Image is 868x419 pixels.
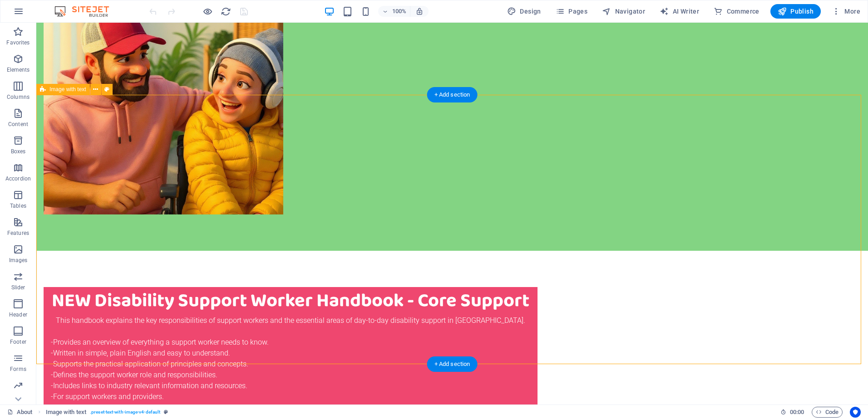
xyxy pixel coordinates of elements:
[49,87,86,92] span: Image with text
[46,407,168,418] nav: breadcrumb
[503,4,545,19] div: Design (Ctrl+Alt+Y)
[415,7,424,15] i: On resize automatically adjust zoom level to fit chosen device.
[503,4,545,19] button: Design
[556,7,587,16] span: Pages
[828,4,864,19] button: More
[164,409,168,414] i: This element is a customizable preset
[7,66,30,73] p: Elements
[816,407,838,418] span: Code
[427,356,478,372] div: + Add section
[11,148,26,155] p: Boxes
[10,338,26,346] p: Footer
[378,6,410,17] button: 100%
[710,4,763,19] button: Commerce
[10,365,26,373] p: Forms
[46,407,86,418] span: Click to select. Double-click to edit
[6,39,30,46] p: Favorites
[507,7,541,16] span: Design
[602,7,645,16] span: Navigator
[812,407,843,418] button: Code
[9,257,28,264] p: Images
[832,7,860,16] span: More
[850,407,861,418] button: Usercentrics
[7,229,29,237] p: Features
[392,6,406,17] h6: 100%
[656,4,703,19] button: AI Writer
[220,6,231,17] button: reload
[5,175,31,182] p: Accordion
[5,393,30,400] p: Marketing
[52,6,120,17] img: Editor Logo
[11,284,25,291] p: Slider
[427,87,478,102] div: + Add section
[714,7,759,16] span: Commerce
[790,407,804,418] span: 00 00
[780,407,804,418] h6: Session time
[90,407,160,418] span: . preset-text-with-image-v4-default
[221,6,231,17] i: Reload page
[770,4,821,19] button: Publish
[598,4,649,19] button: Navigator
[778,7,814,16] span: Publish
[660,7,699,16] span: AI Writer
[9,311,27,318] p: Header
[7,93,30,101] p: Columns
[10,202,26,209] p: Tables
[8,121,28,128] p: Content
[552,4,591,19] button: Pages
[796,409,798,415] span: :
[7,407,33,418] a: Click to cancel selection. Double-click to open Pages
